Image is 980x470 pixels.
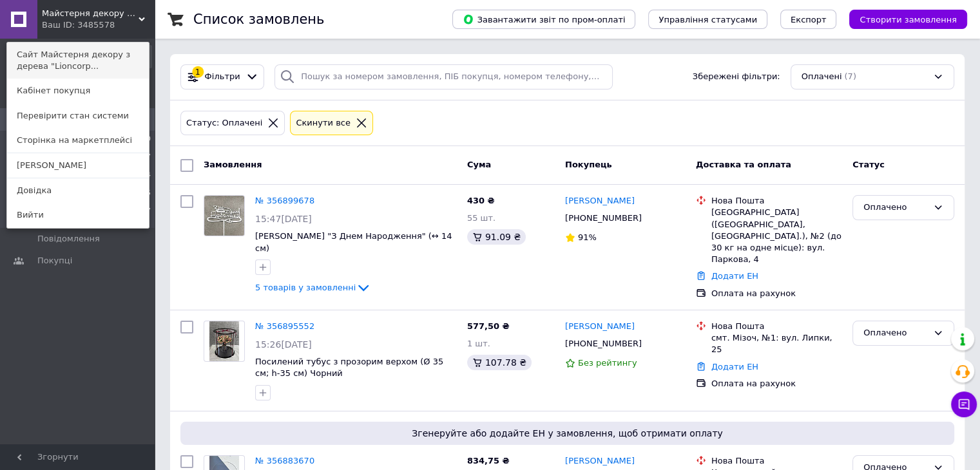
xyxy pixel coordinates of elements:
[467,355,532,370] div: 107.78 ₴
[467,321,510,331] span: 577,50 ₴
[658,15,757,24] span: Управління статусами
[467,196,495,205] span: 430 ₴
[696,160,791,169] span: Доставка та оплата
[565,321,635,333] a: [PERSON_NAME]
[863,201,928,214] div: Оплачено
[467,229,526,245] div: 91.09 ₴
[860,15,957,24] span: Створити замовлення
[255,214,312,224] span: 15:47[DATE]
[42,19,96,31] div: Ваш ID: 3485578
[467,339,490,348] span: 1 шт.
[711,271,758,281] a: Додати ЕН
[648,10,767,29] button: Управління статусами
[711,455,842,467] div: Нова Пошта
[863,326,928,340] div: Оплачено
[802,71,842,83] span: Оплачені
[711,362,758,371] a: Додати ЕН
[193,12,324,27] h1: Список замовлень
[463,14,625,25] span: Завантажити звіт по пром-оплаті
[852,160,885,169] span: Статус
[693,71,780,83] span: Збережені фільтри:
[205,71,240,83] span: Фільтри
[255,339,312,350] span: 15:26[DATE]
[836,14,967,24] a: Створити замовлення
[255,357,443,379] a: Посилений тубус з прозорим верхом (Ø 35 см; h-35 см) Чорний
[565,160,612,169] span: Покупець
[562,210,644,227] div: [PHONE_NUMBER]
[37,255,72,267] span: Покупці
[562,335,644,352] div: [PHONE_NUMBER]
[780,10,837,29] button: Експорт
[7,79,149,103] a: Кабінет покупця
[578,232,597,242] span: 91%
[7,203,149,227] a: Вийти
[255,456,314,465] a: № 356883670
[204,196,244,236] img: Фото товару
[565,195,635,207] a: [PERSON_NAME]
[711,321,842,332] div: Нова Пошта
[255,283,371,292] a: 5 товарів у замовленні
[711,378,842,390] div: Оплата на рахунок
[7,178,149,203] a: Довідка
[42,8,139,19] span: Майстерня декору з дерева "Lioncorp"
[204,321,245,362] a: Фото товару
[467,456,510,465] span: 834,75 ₴
[274,64,613,89] input: Пошук за номером замовлення, ПІБ покупця, номером телефону, Email, номером накладної
[293,117,353,130] div: Cкинути все
[186,427,949,440] span: Згенеруйте або додайте ЕН у замовлення, щоб отримати оплату
[204,195,245,236] a: Фото товару
[7,104,149,128] a: Перевірити стан системи
[7,128,149,153] a: Сторінка на маркетплейсі
[192,66,204,78] div: 1
[711,332,842,355] div: смт. Мізоч, №1: вул. Липки, 25
[578,358,637,368] span: Без рейтингу
[184,117,265,130] div: Статус: Оплачені
[255,321,314,331] a: № 356895552
[951,391,977,417] button: Чат з покупцем
[452,10,635,29] button: Завантажити звіт по пром-оплаті
[849,10,967,29] button: Створити замовлення
[255,231,452,253] a: [PERSON_NAME] "З Днем Народження" (↔ 14 см)
[255,283,356,292] span: 5 товарів у замовленні
[711,288,842,299] div: Оплата на рахунок
[7,42,149,79] a: Сайт Майстерня декору з дерева "Lioncorp...
[565,455,635,467] a: [PERSON_NAME]
[711,207,842,265] div: [GEOGRAPHIC_DATA] ([GEOGRAPHIC_DATA], [GEOGRAPHIC_DATA].), №2 (до 30 кг на одне місце): вул. Парк...
[37,233,100,245] span: Повідомлення
[791,15,827,24] span: Експорт
[209,321,240,361] img: Фото товару
[844,71,856,81] span: (7)
[711,195,842,207] div: Нова Пошта
[204,160,262,169] span: Замовлення
[7,153,149,178] a: [PERSON_NAME]
[467,160,491,169] span: Cума
[467,213,495,223] span: 55 шт.
[255,196,314,205] a: № 356899678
